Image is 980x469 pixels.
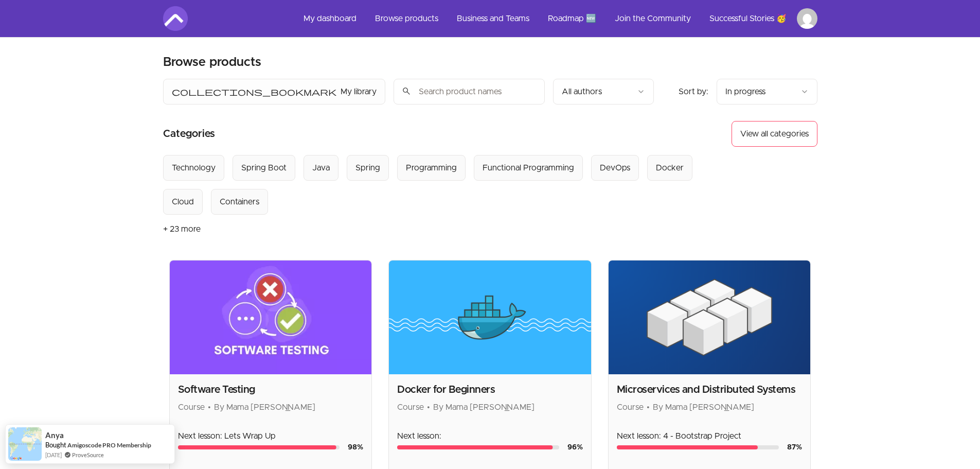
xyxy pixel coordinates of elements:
h2: Categories [163,121,215,147]
div: Programming [406,162,457,174]
a: My dashboard [295,6,365,31]
div: Course progress [617,445,779,449]
div: Spring Boot [241,162,287,174]
a: Successful Stories 🥳 [701,6,795,31]
span: Bought [45,441,66,449]
h2: Software Testing [178,383,364,397]
span: Course [397,403,424,411]
button: + 23 more [163,215,201,244]
span: Sort by: [679,88,708,96]
div: Course progress [397,445,559,449]
div: Containers [220,196,259,208]
a: Business and Teams [449,6,538,31]
div: Java [312,162,330,174]
button: Filter by My library [163,79,385,105]
h2: Docker for Beginners [397,383,583,397]
a: Amigoscode PRO Membership [67,441,151,449]
a: Roadmap 🆕 [540,6,604,31]
span: By Mama [PERSON_NAME] [214,403,315,411]
img: Amigoscode logo [163,6,188,31]
img: Profile image for L.Wang [797,8,817,29]
span: collections_bookmark [172,85,336,98]
button: Filter by author [553,79,654,105]
a: ProveSource [72,450,104,459]
div: Cloud [172,196,194,208]
h2: Browse products [163,54,261,71]
nav: Main [295,6,817,31]
span: By Mama [PERSON_NAME] [653,403,754,411]
a: Browse products [367,6,447,31]
div: DevOps [600,162,630,174]
a: Join the Community [607,6,699,31]
span: By Mama [PERSON_NAME] [433,403,534,411]
button: Product sort options [717,79,817,105]
span: • [208,403,211,411]
div: Docker [656,162,684,174]
img: provesource social proof notification image [8,427,42,461]
span: • [427,403,430,411]
span: Course [178,403,205,411]
span: 96 % [567,444,583,451]
button: View all categories [732,121,817,147]
p: Next lesson: Lets Wrap Up [178,430,364,442]
img: Product image for Docker for Beginners [389,260,591,374]
span: • [647,403,650,411]
span: 87 % [787,444,802,451]
div: Course progress [178,445,340,449]
span: Anya [45,431,64,440]
span: search [402,84,411,98]
div: Spring [355,162,380,174]
p: Next lesson: [397,430,583,442]
img: Product image for Microservices and Distributed Systems [609,260,811,374]
span: Course [617,403,644,411]
p: Next lesson: 4 - Bootstrap Project [617,430,803,442]
input: Search product names [394,79,545,105]
h2: Microservices and Distributed Systems [617,383,803,397]
div: Functional Programming [483,162,574,174]
img: Product image for Software Testing [170,260,372,374]
span: [DATE] [45,450,62,459]
span: 98 % [348,444,363,451]
div: Technology [172,162,216,174]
